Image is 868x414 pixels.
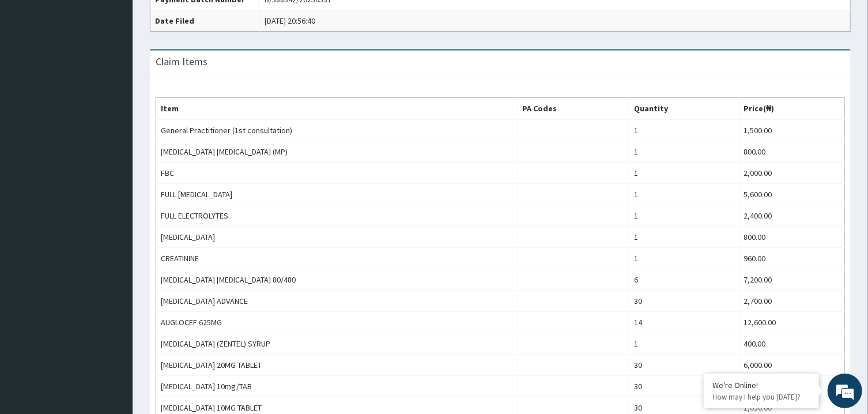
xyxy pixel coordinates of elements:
td: FBC [156,163,518,184]
td: 800.00 [739,141,844,163]
td: 6,000.00 [739,355,844,376]
td: 800.00 [739,227,844,248]
td: FULL ELECTROLYTES [156,205,518,227]
th: Item [156,98,518,120]
h3: Claim Items [156,57,207,67]
td: 30 [629,376,739,397]
th: PA Codes [518,98,629,120]
td: 6 [629,269,739,291]
span: We're online! [67,130,159,246]
td: 2,400.00 [739,205,844,227]
td: 30 [629,291,739,312]
div: [DATE] 20:56:40 [265,15,315,27]
p: How may I help you today? [712,392,810,402]
td: FULL [MEDICAL_DATA] [156,184,518,205]
th: Quantity [629,98,739,120]
td: [MEDICAL_DATA] 10mg/TAB [156,376,518,397]
td: 1 [629,141,739,163]
textarea: Type your message and hit 'Enter' [6,284,220,325]
td: CREATININE [156,248,518,269]
td: 5,600.00 [739,184,844,205]
div: Minimize live chat window [189,6,217,33]
td: 1 [629,205,739,227]
td: 1 [629,227,739,248]
th: Date Filed [150,10,260,32]
td: 30 [629,355,739,376]
td: 1 [629,119,739,141]
td: General Practitioner (1st consultation) [156,119,518,141]
td: [MEDICAL_DATA] (ZENTEL) SYRUP [156,333,518,355]
td: [MEDICAL_DATA] 20MG TABLET [156,355,518,376]
td: 400.00 [739,333,844,355]
td: 12,600.00 [739,312,844,333]
td: 1 [629,184,739,205]
td: 7,200.00 [739,269,844,291]
td: 1 [629,248,739,269]
div: We're Online! [712,380,810,390]
td: 1 [629,333,739,355]
td: AUGLOCEF 625MG [156,312,518,333]
th: Price(₦) [739,98,844,120]
td: 2,700.00 [739,291,844,312]
td: 1,500.00 [739,119,844,141]
td: [MEDICAL_DATA] [MEDICAL_DATA] (MP) [156,141,518,163]
div: Chat with us now [60,65,194,80]
td: 2,000.00 [739,163,844,184]
td: 1 [629,163,739,184]
td: [MEDICAL_DATA] [156,227,518,248]
td: [MEDICAL_DATA] ADVANCE [156,291,518,312]
td: 960.00 [739,248,844,269]
td: 14 [629,312,739,333]
td: [MEDICAL_DATA] [MEDICAL_DATA] 80/480 [156,269,518,291]
img: d_794563401_company_1708531726252_794563401 [21,58,47,86]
